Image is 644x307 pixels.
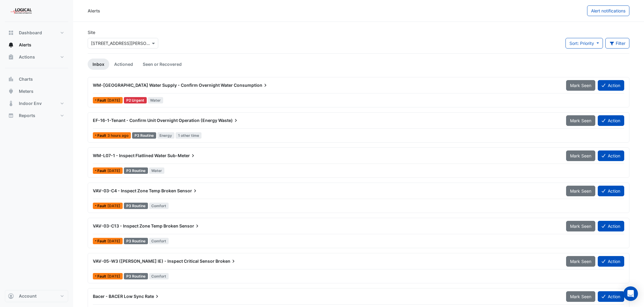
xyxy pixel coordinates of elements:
span: Alerts [19,42,31,48]
a: Actioned [109,59,138,70]
span: Indoor Env [19,100,42,106]
app-icon: Reports [8,113,14,119]
span: Mark Seen [570,224,591,229]
button: Action [598,80,624,91]
span: Mark Seen [570,259,591,264]
span: Mark Seen [570,294,591,299]
span: Charts [19,76,33,82]
span: Water [149,167,165,174]
span: VAV-03-C13 - Inspect Zone Temp Broken [93,223,178,228]
span: Mark Seen [570,83,591,88]
button: Action [598,115,624,126]
button: Sort: Priority [565,38,603,49]
button: Mark Seen [566,291,595,302]
div: P3 Routine [124,167,148,174]
span: Mon 13-Oct-2025 03:00 AEDT [107,133,128,138]
button: Account [5,290,68,302]
span: Fault [97,275,107,278]
span: VAV-05-W3 ([PERSON_NAME] IE) - Inspect Critical Sensor [93,258,215,264]
app-icon: Charts [8,76,14,82]
span: Sensor [179,223,200,229]
span: Dashboard [19,30,42,36]
span: Bacer - BACER Low Sync [93,294,144,299]
span: Fault [97,239,107,243]
span: Comfort [149,203,169,209]
span: Actions [19,54,35,60]
button: Mark Seen [566,221,595,231]
button: Meters [5,85,68,97]
div: P2 Urgent [124,97,147,103]
span: Water [148,97,163,103]
a: Seen or Recovered [138,59,187,70]
div: P3 Routine [124,273,148,279]
button: Alerts [5,39,68,51]
label: Site [88,29,95,35]
button: Indoor Env [5,97,68,110]
span: Account [19,293,37,299]
span: Fri 29-Aug-2025 12:45 AEST [107,239,120,243]
button: Action [598,256,624,267]
img: Company Logo [7,5,35,17]
span: VAV-03-C4 - Inspect Zone Temp Broken [93,188,176,193]
button: Reports [5,110,68,122]
button: Action [598,291,624,302]
app-icon: Indoor Env [8,100,14,106]
button: Filter [605,38,630,49]
app-icon: Meters [8,88,14,94]
span: Consumption [234,82,268,88]
span: Fault [97,204,107,208]
span: Sensor [177,188,198,194]
span: Fault [97,99,107,102]
span: Energy [157,132,175,139]
span: Comfort [149,238,169,244]
button: Action [598,150,624,161]
a: Inbox [88,59,109,70]
span: EF-16-1-Tenant - Confirm Unit Overnight Operation (Energy [93,118,217,123]
button: Dashboard [5,27,68,39]
div: P3 Routine [124,203,148,209]
button: Charts [5,73,68,85]
span: WM-[GEOGRAPHIC_DATA] Water Supply - Confirm Overnight Water [93,83,233,88]
span: Sub-Meter [167,153,196,159]
span: Fault [97,134,107,137]
span: Mon 08-Sep-2025 12:45 AEST [107,204,120,208]
button: Action [598,221,624,231]
button: Mark Seen [566,186,595,196]
button: Mark Seen [566,80,595,91]
span: Reports [19,113,35,119]
button: Alert notifications [587,5,629,16]
div: P3 Routine [132,132,156,139]
span: Sun 05-Oct-2025 11:00 AEDT [107,98,120,103]
span: WM-L07-1 - Inspect Flatlined Water [93,153,166,158]
button: Mark Seen [566,150,595,161]
span: Alert notifications [591,8,625,13]
span: Mark Seen [570,188,591,194]
app-icon: Actions [8,54,14,60]
span: Mark Seen [570,153,591,158]
button: Actions [5,51,68,63]
span: Fault [97,169,107,173]
div: P3 Routine [124,238,148,244]
div: Open Intercom Messenger [623,286,638,301]
span: Fri 12-Sep-2025 11:30 AEST [107,168,120,173]
span: Waste) [218,117,239,123]
span: Meters [19,88,33,94]
button: Mark Seen [566,256,595,267]
div: Alerts [88,8,100,14]
span: Broken [215,258,236,264]
span: 1 other time [176,132,201,139]
app-icon: Dashboard [8,30,14,36]
button: Mark Seen [566,115,595,126]
app-icon: Alerts [8,42,14,48]
span: Mon 18-Aug-2025 09:00 AEST [107,274,120,278]
span: Comfort [149,273,169,279]
span: Sort: Priority [569,41,594,46]
span: Mark Seen [570,118,591,123]
button: Action [598,186,624,196]
span: Rate [145,293,160,299]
